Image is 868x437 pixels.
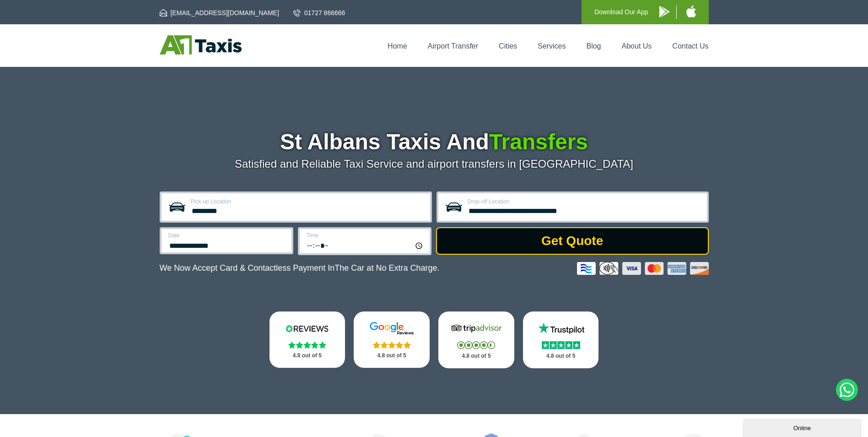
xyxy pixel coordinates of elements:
a: Home [388,42,407,50]
p: 4.8 out of 5 [448,350,504,362]
a: Contact Us [672,42,708,50]
label: Drop-off Location [468,199,701,204]
button: Get Quote [436,227,709,255]
img: Google [364,322,419,335]
label: Date [168,233,286,238]
a: Airport Transfer [428,42,478,50]
img: Tripadvisor [449,322,504,335]
img: Trustpilot [534,322,588,335]
p: We Now Accept Card & Contactless Payment In [160,263,440,273]
a: Blog [586,42,601,50]
a: Services [538,42,566,50]
p: Satisfied and Reliable Taxi Service and airport transfers in [GEOGRAPHIC_DATA] [160,158,709,170]
p: Download Our App [594,6,648,18]
p: 4.8 out of 5 [364,350,420,361]
img: Credit And Debit Cards [577,262,709,275]
p: 4.8 out of 5 [280,350,335,361]
p: 4.8 out of 5 [533,350,589,362]
a: About Us [622,42,652,50]
iframe: chat widget [743,417,863,437]
a: Tripadvisor Stars 4.8 out of 5 [438,311,514,368]
img: A1 Taxis St Albans LTD [160,35,242,55]
a: Reviews.io Stars 4.8 out of 5 [270,311,345,368]
label: Pick-up Location [191,199,425,204]
a: 01727 866666 [293,8,345,17]
img: Stars [542,341,580,349]
img: A1 Taxis Android App [659,6,669,17]
a: [EMAIL_ADDRESS][DOMAIN_NAME] [160,8,279,17]
img: Reviews.io [280,322,334,335]
a: Cities [499,42,517,50]
img: Stars [373,341,411,349]
span: The Car at No Extra Charge. [334,263,439,273]
label: Time [307,233,424,238]
a: Google Stars 4.8 out of 5 [354,311,430,368]
a: Trustpilot Stars 4.8 out of 5 [523,311,599,368]
img: Stars [457,341,495,349]
span: Transfers [489,130,588,154]
h1: St Albans Taxis And [160,131,709,153]
img: A1 Taxis iPhone App [686,5,696,17]
img: Stars [288,341,326,349]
